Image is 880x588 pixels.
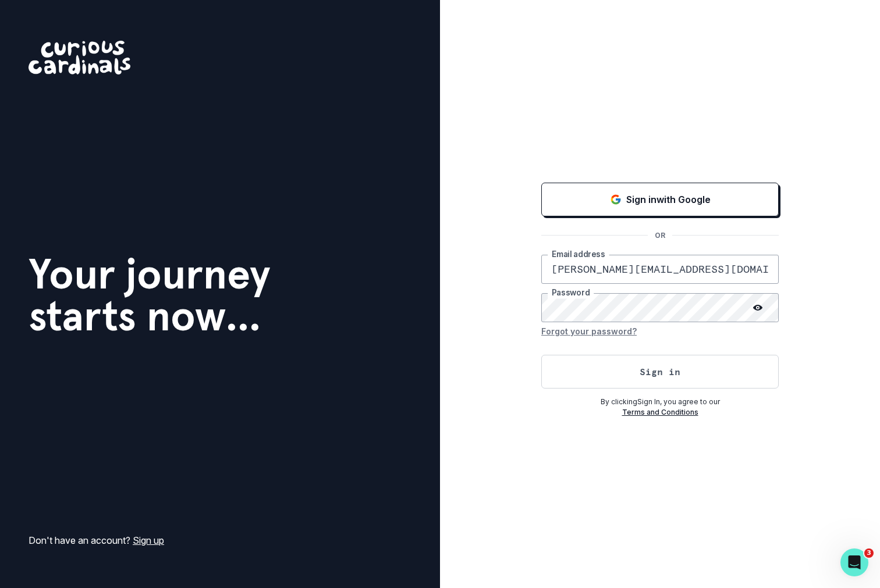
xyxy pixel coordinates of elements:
[541,322,637,341] button: Forgot your password?
[541,355,779,389] button: Sign in
[840,548,868,576] iframe: Intercom live chat
[622,408,698,416] a: Terms and Conditions
[29,41,130,74] img: Curious Cardinals Logo
[864,548,874,558] span: 3
[29,253,271,337] h1: Your journey starts now...
[29,533,164,547] p: Don't have an account?
[648,230,672,241] p: OR
[133,534,164,546] a: Sign up
[626,193,711,206] p: Sign in with Google
[541,183,779,216] button: Sign in with Google (GSuite)
[541,397,779,407] p: By clicking Sign In , you agree to our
